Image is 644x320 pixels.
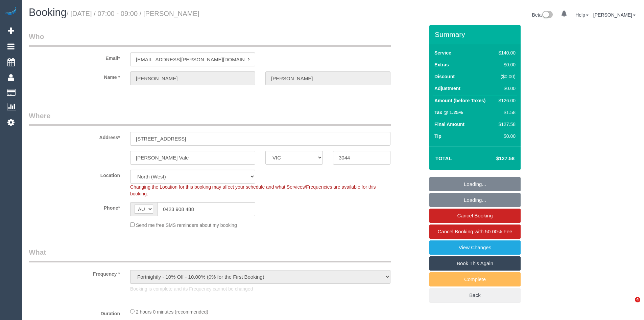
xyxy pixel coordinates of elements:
label: Final Amount [434,121,464,128]
a: Back [429,288,521,302]
input: Email* [130,52,255,66]
div: ($0.00) [496,73,516,80]
label: Frequency * [24,268,125,277]
label: Discount [434,73,455,80]
a: Help [575,12,589,18]
div: $126.00 [496,97,516,104]
a: View Changes [429,240,521,255]
input: Suburb* [130,151,255,165]
span: Changing the Location for this booking may affect your schedule and what Services/Frequencies are... [130,184,376,196]
h4: $127.58 [476,156,515,162]
span: 2 hours 0 minutes (recommended) [136,309,208,315]
div: $127.58 [496,121,516,128]
label: Adjustment [434,85,460,92]
img: Automaid Logo [4,7,18,16]
a: [PERSON_NAME] [593,12,636,18]
small: / [DATE] / 07:00 - 09:00 / [PERSON_NAME] [67,10,199,17]
strong: Total [435,155,452,161]
label: Extras [434,61,449,68]
span: 4 [635,297,640,302]
label: Tip [434,133,442,140]
div: $0.00 [496,85,516,92]
label: Phone* [24,202,125,211]
label: Name * [24,71,125,81]
input: Last Name* [265,71,390,85]
iframe: Intercom live chat [621,297,637,313]
div: $0.00 [496,133,516,140]
a: Beta [532,12,553,18]
span: Cancel Booking with 50.00% Fee [438,229,512,234]
label: Duration [24,308,125,317]
a: Cancel Booking [429,209,521,223]
label: Location [24,170,125,179]
h3: Summary [435,30,517,38]
label: Address* [24,132,125,141]
img: New interface [542,11,553,20]
label: Email* [24,52,125,62]
span: Send me free SMS reminders about my booking [136,222,237,228]
p: Booking is complete and its Frequency cannot be changed [130,285,390,292]
a: Book This Again [429,256,521,271]
input: Post Code* [333,151,390,165]
legend: Who [29,31,391,47]
a: Cancel Booking with 50.00% Fee [429,225,521,239]
label: Service [434,49,451,56]
div: $1.58 [496,109,516,116]
span: Booking [29,6,67,18]
label: Tax @ 1.25% [434,109,463,116]
div: $140.00 [496,49,516,56]
label: Amount (before Taxes) [434,97,485,104]
input: First Name* [130,71,255,85]
input: Phone* [157,202,255,216]
legend: Where [29,111,391,126]
div: $0.00 [496,61,516,68]
legend: What [29,247,391,262]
